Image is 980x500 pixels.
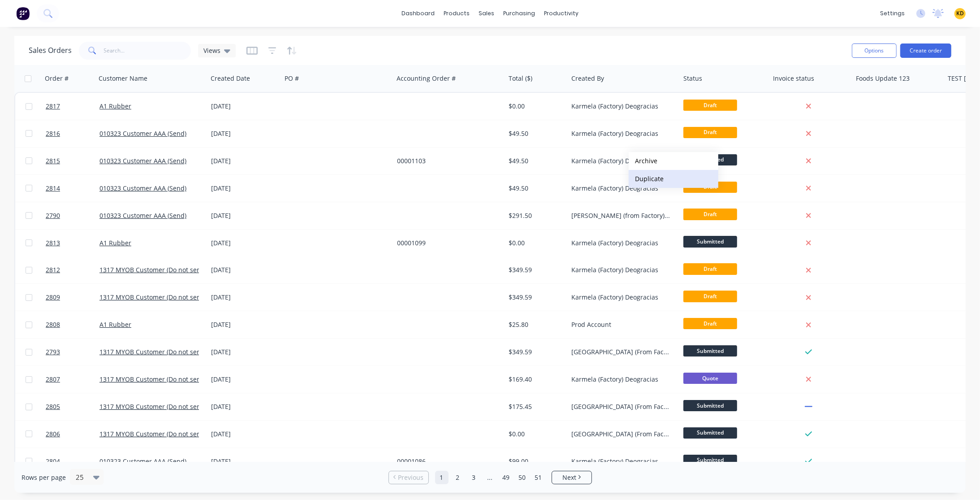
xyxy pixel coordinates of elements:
a: 2806 [46,421,99,448]
span: 2814 [46,184,60,193]
div: Status [683,74,702,83]
div: $175.45 [509,402,561,411]
div: [DATE] [211,375,278,384]
a: A1 Rubber [99,239,131,247]
button: Options [852,43,897,58]
div: PO # [285,74,299,83]
span: Submitted [683,236,737,247]
a: dashboard [397,7,439,20]
div: Customer Name [99,74,147,83]
div: $349.59 [509,348,561,357]
a: Page 50 [516,471,529,484]
a: 010323 Customer AAA (Send) [99,129,186,138]
span: Next [562,473,576,482]
a: Next page [552,473,591,482]
span: Draft [683,100,737,111]
a: Page 3 [467,471,481,484]
a: 1317 MYOB Customer (Do not send) [99,293,207,301]
div: 00001099 [397,239,496,248]
div: $49.50 [509,184,561,193]
div: 00001086 [397,457,496,466]
a: 2815 [46,148,99,174]
a: A1 Rubber [99,102,131,110]
span: Rows per page [22,473,66,482]
div: [GEOGRAPHIC_DATA] (From Factory) Loteria [571,348,671,357]
a: 1317 MYOB Customer (Do not send) [99,348,207,356]
div: [DATE] [211,239,278,248]
a: 010323 Customer AAA (Send) [99,211,186,220]
span: Views [203,46,220,55]
span: 2816 [46,129,60,138]
div: $0.00 [509,102,561,111]
span: 2815 [46,157,60,165]
div: Karmela (Factory) Deogracias [571,293,671,302]
div: $25.80 [509,320,561,329]
img: Factory [16,7,30,20]
div: Karmela (Factory) Deogracias [571,129,671,138]
div: purchasing [499,7,540,20]
span: Draft [683,291,737,302]
a: 2817 [46,93,99,120]
a: 1317 MYOB Customer (Do not send) [99,430,207,438]
input: Search... [104,42,191,60]
div: Created Date [211,74,250,83]
a: 2809 [46,284,99,311]
div: [DATE] [211,129,278,138]
span: KD [956,9,964,17]
div: $49.50 [509,129,561,138]
span: 2813 [46,239,60,248]
div: [DATE] [211,348,278,357]
div: [DATE] [211,457,278,466]
a: 2805 [46,393,99,420]
div: [PERSON_NAME] (from Factory) [GEOGRAPHIC_DATA] [571,211,671,220]
div: $169.40 [509,375,561,384]
div: [GEOGRAPHIC_DATA] (From Factory) Loteria [571,430,671,439]
div: [DATE] [211,320,278,329]
a: A1 Rubber [99,320,131,329]
a: Page 51 [532,471,545,484]
div: sales [474,7,499,20]
a: 1317 MYOB Customer (Do not send) [99,265,207,274]
a: Jump forward [484,471,497,484]
div: Karmela (Factory) Deogracias [571,457,671,466]
span: 2817 [46,102,60,111]
a: 1317 MYOB Customer (Do not send) [99,375,207,383]
div: Karmela (Factory) Deogracias [571,239,671,248]
span: Draft [683,127,737,138]
a: 010323 Customer AAA (Send) [99,184,186,192]
div: Order # [45,74,69,83]
a: Page 1 is your current page [435,471,449,484]
a: 010323 Customer AAA (Send) [99,457,186,465]
div: Total ($) [509,74,532,83]
button: Archive [629,152,718,170]
a: Page 49 [500,471,513,484]
button: Create order [900,43,951,58]
div: $0.00 [509,239,561,248]
h1: Sales Orders [29,46,72,55]
div: $349.59 [509,265,561,274]
button: Duplicate [629,170,718,188]
div: Karmela (Factory) Deogracias [571,157,671,165]
div: $0.00 [509,430,561,439]
span: 2793 [46,348,60,357]
a: 010323 Customer AAA (Send) [99,157,186,165]
div: Karmela (Factory) Deogracias [571,265,671,274]
a: 1317 MYOB Customer (Do not send) [99,402,207,411]
div: productivity [540,7,583,20]
div: [DATE] [211,102,278,111]
div: [DATE] [211,265,278,274]
a: 2813 [46,230,99,257]
span: 2804 [46,457,60,466]
a: 2807 [46,366,99,393]
div: [DATE] [211,402,278,411]
div: 00001103 [397,157,496,165]
span: 2806 [46,430,60,439]
div: Karmela (Factory) Deogracias [571,184,671,193]
div: Foods Update 123 [856,74,910,83]
span: Draft [683,209,737,220]
span: Draft [683,318,737,329]
span: 2807 [46,375,60,384]
div: $291.50 [509,211,561,220]
span: Submitted [683,400,737,411]
div: $99.00 [509,457,561,466]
